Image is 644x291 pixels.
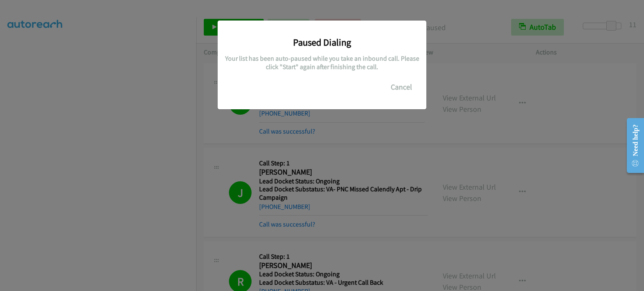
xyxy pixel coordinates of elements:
iframe: Resource Center [620,112,644,179]
h5: Your list has been auto-paused while you take an inbound call. Please click "Start" again after f... [224,54,420,71]
h3: Paused Dialing [224,36,420,48]
button: Cancel [383,79,420,95]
